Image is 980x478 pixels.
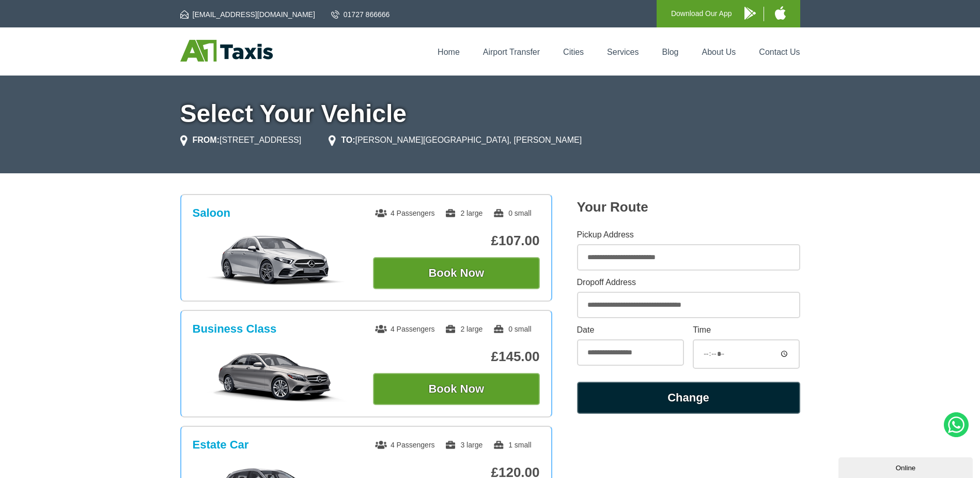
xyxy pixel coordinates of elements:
a: Blog [662,48,678,56]
button: Book Now [373,257,540,289]
h2: Your Route [577,199,800,215]
span: 4 Passengers [375,441,435,449]
a: Home [438,48,460,56]
h3: Saloon [193,206,230,220]
span: 4 Passengers [375,209,435,217]
a: [EMAIL_ADDRESS][DOMAIN_NAME] [180,9,315,20]
span: 0 small [493,209,531,217]
button: Change [577,382,800,414]
img: A1 Taxis St Albans LTD [180,40,273,62]
span: 4 Passengers [375,325,435,333]
li: [PERSON_NAME][GEOGRAPHIC_DATA], [PERSON_NAME] [329,134,582,146]
a: Services [607,48,639,56]
label: Date [577,326,684,334]
label: Time [693,326,800,334]
iframe: chat widget [838,455,975,478]
img: A1 Taxis Android App [744,7,756,20]
span: 1 small [493,441,531,449]
li: [STREET_ADDRESS] [180,134,302,146]
a: Contact Us [759,48,800,56]
span: 2 large [445,209,483,217]
strong: FROM: [193,136,220,144]
img: A1 Taxis iPhone App [775,6,786,20]
p: £107.00 [373,233,540,249]
button: Book Now [373,373,540,405]
a: About Us [702,48,736,56]
h3: Business Class [193,322,277,336]
a: Cities [563,48,584,56]
p: Download Our App [671,7,732,20]
img: Saloon [198,234,353,286]
a: Airport Transfer [483,48,540,56]
label: Dropoff Address [577,278,800,287]
span: 0 small [493,325,531,333]
h1: Select Your Vehicle [180,101,800,126]
h3: Estate Car [193,438,249,452]
label: Pickup Address [577,231,800,239]
img: Business Class [198,350,353,402]
span: 3 large [445,441,483,449]
strong: TO: [341,136,355,144]
span: 2 large [445,325,483,333]
a: 01727 866666 [331,9,390,20]
p: £145.00 [373,349,540,365]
